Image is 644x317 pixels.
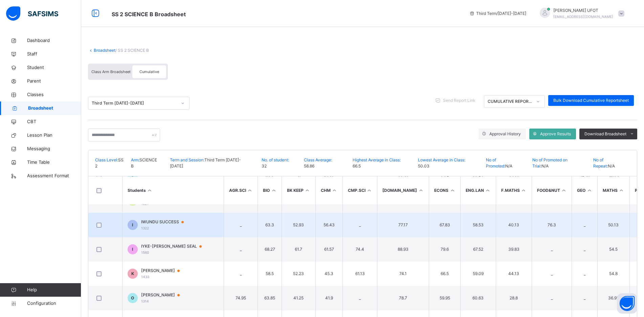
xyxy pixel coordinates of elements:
span: Send Report Link [443,97,475,104]
th: AGR.SCI [224,176,258,204]
span: No. of student: [262,157,289,162]
span: CBT [27,118,81,125]
td: 66.5 [429,262,461,286]
td: 79.6 [429,237,461,262]
span: Class Level: [95,157,118,162]
i: Sort in Ascending Order [521,188,527,193]
span: Class Arm Broadsheet [91,69,131,74]
span: Third Term [DATE]-[DATE] [170,157,241,168]
td: 54.8 [598,262,630,286]
td: 58.5 [258,262,282,286]
span: Lesson Plan [27,132,81,139]
span: Dashboard [27,37,81,44]
th: Students [122,176,224,204]
td: _ [572,213,598,237]
td: 61.57 [315,237,342,262]
td: 39.83 [496,237,532,262]
td: _ [342,213,377,237]
span: session/term information [469,10,526,17]
i: Sort in Ascending Order [418,188,424,193]
span: Student [27,64,81,71]
span: Messaging [27,145,81,152]
span: K [131,271,134,277]
span: Lowest Average in Class: [418,157,465,162]
td: 60.63 [460,286,496,310]
span: [PERSON_NAME] [141,292,186,298]
div: Third Term [DATE]-[DATE] [92,100,177,106]
th: BIO [258,176,282,204]
td: 58.53 [460,213,496,237]
th: FOOD&NUT [532,176,572,204]
td: _ [572,237,598,262]
span: 1433 [141,275,149,279]
span: Configuration [27,300,81,307]
i: Sort in Ascending Order [449,188,455,193]
td: 61.7 [282,237,316,262]
div: GABRIELUFOT [533,7,628,20]
span: 1314 [141,299,149,303]
span: Bulk Download Cumulative Reportsheet [553,97,629,104]
i: Sort in Ascending Order [485,188,491,193]
span: O [131,295,134,301]
span: I [132,246,133,252]
i: Sort in Ascending Order [367,188,372,193]
span: Class Arm Broadsheet [112,11,186,18]
td: 77.17 [377,213,429,237]
span: 50.03 [418,163,429,168]
td: 41.25 [282,286,316,310]
td: _ [572,286,598,310]
td: 52.23 [282,262,316,286]
span: Download Broadsheet [584,131,626,137]
td: 41.9 [315,286,342,310]
span: 32 [262,163,267,168]
i: Sort in Ascending Order [332,188,337,193]
td: 67.83 [429,213,461,237]
i: Sort in Ascending Order [561,188,567,193]
span: Classes [27,91,81,98]
td: 74.4 [342,237,377,262]
th: ECONS [429,176,461,204]
td: 78.7 [377,286,429,310]
i: Sort in Ascending Order [619,188,624,193]
td: 76.3 [532,213,572,237]
th: GEO [572,176,598,204]
td: 63.85 [258,286,282,310]
span: [EMAIL_ADDRESS][DOMAIN_NAME] [553,15,613,19]
td: 40.13 [496,213,532,237]
td: 44.13 [496,262,532,286]
td: 63.3 [258,213,282,237]
span: Highest Average in Class: [353,157,401,162]
span: Arm: [131,157,139,162]
span: 66.5 [353,163,361,168]
th: [DOMAIN_NAME] [377,176,429,204]
td: _ [224,213,258,237]
span: Parent [27,78,81,85]
th: CMP.SCI [342,176,377,204]
span: No of Promoted: [486,157,505,168]
th: MATHS [598,176,630,204]
th: CHM [315,176,342,204]
td: _ [572,262,598,286]
span: N/A [608,163,615,168]
td: 28.8 [496,286,532,310]
td: 59.95 [429,286,461,310]
td: 74.95 [224,286,258,310]
td: 88.93 [377,237,429,262]
td: _ [532,262,572,286]
div: CUMULATIVE REPORT SHEET [488,98,532,105]
td: _ [224,237,258,262]
td: 59.09 [460,262,496,286]
img: safsims [6,6,58,21]
th: ENG.LAN [460,176,496,204]
td: 45.3 [315,262,342,286]
td: _ [532,237,572,262]
i: Sort in Ascending Order [247,188,253,193]
span: Staff [27,51,81,58]
i: Sort Ascending [147,188,153,193]
i: Sort in Ascending Order [305,188,310,193]
button: Open asap [617,293,637,314]
span: Term and Session: [170,157,204,162]
td: 50.13 [598,213,630,237]
a: Broadsheet [94,48,115,53]
span: Help [27,287,81,293]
